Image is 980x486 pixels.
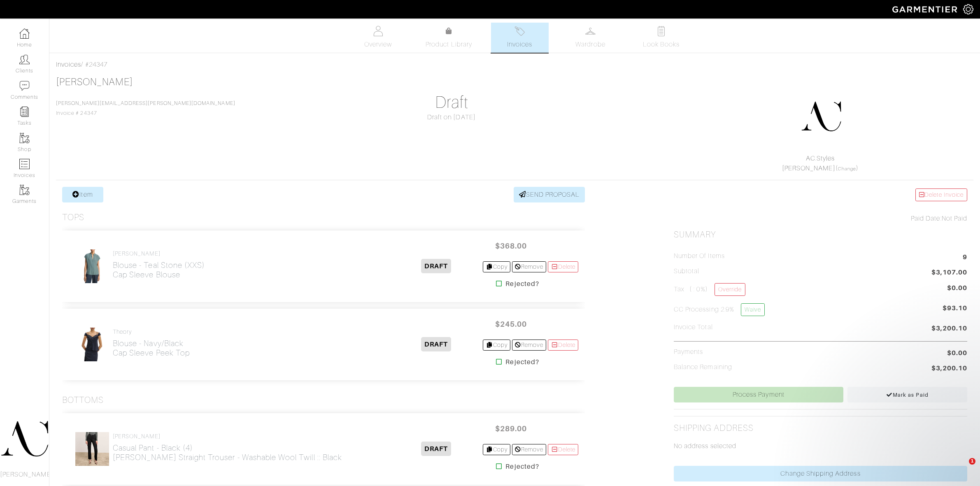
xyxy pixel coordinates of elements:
img: fkVFYg3Rge1eCuSJaFHe3KFM [78,249,106,284]
a: Waive [741,303,765,316]
a: Delete [548,340,578,351]
span: $3,107.00 [931,267,967,279]
h2: Shipping Address [674,423,754,433]
img: clients-icon-6bae9207a08558b7cb47a8932f037763ab4055f8c8b6bfacd5dc20c3e0201464.png [19,54,30,65]
a: Item [62,187,103,202]
img: uUwc66y2fUeJwv7gq6qJK7jF [75,432,109,466]
h5: Invoice Total [674,323,713,331]
iframe: Intercom live chat [952,458,972,478]
a: [PERSON_NAME] Blouse - Teal Stone (XXS)Cap Sleeve Blouse [113,250,205,279]
span: $0.00 [947,348,967,358]
span: DRAFT [421,337,451,351]
span: DRAFT [421,442,451,456]
p: No address selected [674,441,967,451]
span: $93.10 [943,303,967,319]
a: Delete [548,444,578,455]
a: AC.Styles [806,155,835,162]
h2: Casual Pant - Black (4) [PERSON_NAME] Straight Trouser - Washable Wool Twill :: Black [113,443,342,462]
span: Paid Date: [911,215,942,222]
a: [PERSON_NAME] [56,77,133,87]
span: 1 [969,458,975,465]
span: 9 [963,252,967,263]
a: Delete Invoice [915,188,967,201]
a: Copy [483,444,510,455]
a: Remove [512,444,546,455]
div: Not Paid [674,214,967,223]
img: garments-icon-b7da505a4dc4fd61783c78ac3ca0ef83fa9d6f193b1c9dc38574b1d14d53ca28.png [19,185,30,195]
a: [PERSON_NAME] Casual Pant - Black (4)[PERSON_NAME] Straight Trouser - Washable Wool Twill :: Black [113,433,342,462]
a: Look Books [633,23,690,53]
div: Draft on [DATE] [305,112,598,122]
span: Look Books [643,40,680,49]
h4: Theory [113,328,190,335]
h5: Tax ( : 0%) [674,283,745,296]
h3: Tops [62,212,84,223]
h5: Balance Remaining [674,363,732,371]
a: Copy [483,340,510,351]
a: Override [715,283,745,296]
h2: Blouse - Teal Stone (XXS) Cap Sleeve Blouse [113,260,205,279]
span: $0.00 [947,283,967,293]
img: basicinfo-40fd8af6dae0f16599ec9e87c0ef1c0a1fdea2edbe929e3d69a839185d80c458.svg [373,26,383,36]
img: comment-icon-a0a6a9ef722e966f86d9cbdc48e553b5cf19dbc54f86b18d962a5391bc8f6eb6.png [19,81,30,91]
strong: Rejected? [505,279,539,289]
span: Mark as Paid [886,392,929,398]
a: Remove [512,340,546,351]
span: Invoices [507,40,532,49]
h5: CC Processing 2.9% [674,303,765,316]
h4: [PERSON_NAME] [113,433,342,440]
span: $368.00 [486,237,535,255]
h5: Number of Items [674,252,725,260]
a: Invoices [491,23,549,53]
a: Change Shipping Address [674,466,967,481]
a: Remove [512,261,546,272]
img: orders-icon-0abe47150d42831381b5fb84f609e132dff9fe21cb692f30cb5eec754e2cba89.png [19,159,30,169]
a: Change [838,166,856,171]
div: / #24347 [56,60,973,70]
span: Wardrobe [575,40,605,49]
span: Invoice # 24347 [56,100,235,116]
span: DRAFT [421,259,451,273]
h1: Draft [305,93,598,112]
a: [PERSON_NAME][EMAIL_ADDRESS][PERSON_NAME][DOMAIN_NAME] [56,100,235,106]
span: $245.00 [486,315,535,333]
a: [PERSON_NAME] [782,165,836,172]
a: Product Library [420,26,478,49]
img: dashboard-icon-dbcd8f5a0b271acd01030246c82b418ddd0df26cd7fceb0bd07c9910d44c42f6.png [19,28,30,39]
span: $3,200.10 [931,323,967,335]
h5: Subtotal [674,267,699,275]
img: gear-icon-white-bd11855cb880d31180b6d7d6211b90ccbf57a29d726f0c71d8c61bd08dd39cc2.png [963,4,973,14]
h2: Summary [674,230,967,240]
strong: Rejected? [505,462,539,472]
a: Theory Blouse - Navy/BlackCap Sleeve Peek Top [113,328,190,358]
a: Wardrobe [562,23,619,53]
h2: Blouse - Navy/Black Cap Sleeve Peek Top [113,339,190,358]
span: Overview [364,40,392,49]
a: Copy [483,261,510,272]
img: DupYt8CPKc6sZyAt3svX5Z74.png [801,96,842,137]
a: Process Payment [674,387,843,402]
a: SEND PROPOSAL [514,187,585,202]
img: KgjnebRf7zNpWpJsPaJD4tPq [78,327,106,362]
span: $289.00 [486,420,535,437]
a: Delete [548,261,578,272]
img: garmentier-logo-header-white-b43fb05a5012e4ada735d5af1a66efaba907eab6374d6393d1fbf88cb4ef424d.png [888,2,963,16]
a: Overview [349,23,407,53]
span: Product Library [426,40,472,49]
img: reminder-icon-8004d30b9f0a5d33ae49ab947aed9ed385cf756f9e5892f1edd6e32f2345188e.png [19,107,30,117]
img: todo-9ac3debb85659649dc8f770b8b6100bb5dab4b48dedcbae339e5042a72dfd3cc.svg [656,26,666,36]
div: ( ) [677,153,964,173]
a: Invoices [56,61,81,68]
h5: Payments [674,348,703,356]
h3: Bottoms [62,395,104,405]
span: $3,200.10 [931,363,967,374]
a: Mark as Paid [847,387,967,402]
h4: [PERSON_NAME] [113,250,205,257]
img: wardrobe-487a4870c1b7c33e795ec22d11cfc2ed9d08956e64fb3008fe2437562e282088.svg [585,26,596,36]
img: garments-icon-b7da505a4dc4fd61783c78ac3ca0ef83fa9d6f193b1c9dc38574b1d14d53ca28.png [19,133,30,143]
strong: Rejected? [505,357,539,367]
img: orders-27d20c2124de7fd6de4e0e44c1d41de31381a507db9b33961299e4e07d508b8c.svg [514,26,525,36]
